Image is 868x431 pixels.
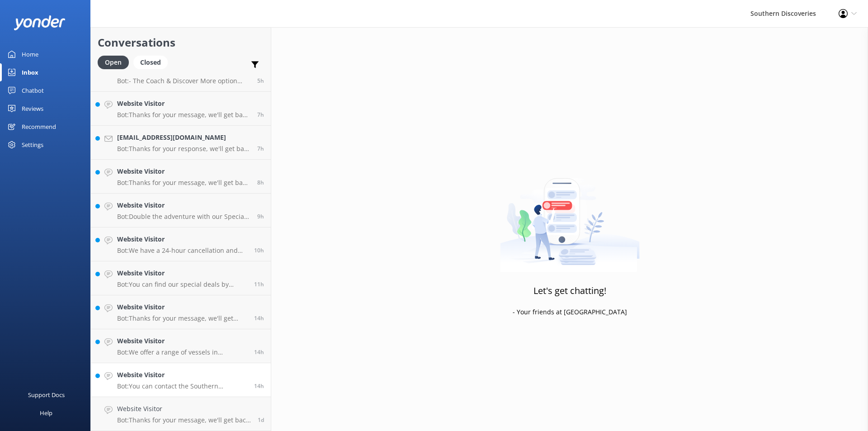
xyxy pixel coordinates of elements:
p: Bot: We have a 24-hour cancellation and amendment policy. As long as you notify us more than 24 h... [117,246,247,255]
span: Oct 08 2025 12:30am (UTC +13:00) Pacific/Auckland [257,179,264,186]
span: Oct 08 2025 02:13am (UTC +13:00) Pacific/Auckland [257,111,264,118]
h4: Website Visitor [117,234,247,244]
h4: Website Visitor [117,404,251,414]
div: Help [40,404,52,422]
a: Website VisitorBot:Thanks for your message, we'll get back to you as soon as we can. You're also ... [91,397,271,431]
a: Website VisitorBot:You can find our special deals by visiting [URL][DOMAIN_NAME].11h [91,261,271,295]
h4: Website Visitor [117,336,247,346]
div: Open [98,56,129,69]
p: Bot: Thanks for your message, we'll get back to you as soon as we can. You're also welcome to kee... [117,416,251,424]
span: Oct 07 2025 10:11pm (UTC +13:00) Pacific/Auckland [254,280,264,288]
a: Website VisitorBot:- The Coach & Discover More option includes a longer Milford Sound cruise with... [91,58,271,92]
span: Oct 08 2025 01:27am (UTC +13:00) Pacific/Auckland [257,145,264,152]
span: Oct 08 2025 12:01am (UTC +13:00) Pacific/Auckland [257,213,264,220]
div: Recommend [22,118,56,136]
span: Oct 07 2025 10:54pm (UTC +13:00) Pacific/Auckland [254,246,264,254]
a: [EMAIL_ADDRESS][DOMAIN_NAME]Bot:Thanks for your response, we'll get back to you as soon as we can... [91,126,271,160]
div: Chatbot [22,81,44,99]
p: Bot: You can find our special deals by visiting [URL][DOMAIN_NAME]. [117,280,247,289]
img: yonder-white-logo.png [14,15,66,30]
h4: Website Visitor [117,99,250,109]
h2: Conversations [98,34,264,51]
span: Oct 07 2025 07:07pm (UTC +13:00) Pacific/Auckland [254,314,264,322]
div: Reviews [22,99,43,118]
p: Bot: We offer a range of vessels in [GEOGRAPHIC_DATA], with capacities ranging from 45 to 280 pas... [117,348,247,356]
img: artwork of a man stealing a conversation from at giant smartphone [500,159,640,272]
div: Inbox [22,63,38,81]
p: Bot: - The Coach & Discover More option includes a longer Milford Sound cruise with an onboard ho... [117,77,250,85]
p: Bot: Thanks for your message, we'll get back to you as soon as we can. You're also welcome to kee... [117,179,250,187]
span: Oct 07 2025 06:42pm (UTC +13:00) Pacific/Auckland [254,348,264,356]
span: Oct 08 2025 03:43am (UTC +13:00) Pacific/Auckland [257,77,264,85]
h3: Let's get chatting! [533,284,606,298]
div: Home [22,45,38,63]
h4: Website Visitor [117,302,247,312]
span: Oct 06 2025 10:13pm (UTC +13:00) Pacific/Auckland [258,416,264,424]
div: Closed [133,56,168,69]
a: Website VisitorBot:Double the adventure with our Special Deals! Visit [URL][DOMAIN_NAME].9h [91,194,271,227]
p: Bot: Thanks for your response, we'll get back to you as soon as we can during opening hours. [117,145,250,153]
p: Bot: Double the adventure with our Special Deals! Visit [URL][DOMAIN_NAME]. [117,213,250,221]
p: - Your friends at [GEOGRAPHIC_DATA] [513,307,627,317]
h4: Website Visitor [117,166,250,176]
a: Website VisitorBot:We offer a range of vessels in [GEOGRAPHIC_DATA], with capacities ranging from... [91,329,271,363]
a: Website VisitorBot:Thanks for your message, we'll get back to you as soon as we can. You're also ... [91,295,271,329]
p: Bot: Thanks for your message, we'll get back to you as soon as we can. You're also welcome to kee... [117,314,247,322]
div: Settings [22,136,43,154]
p: Bot: Thanks for your message, we'll get back to you as soon as we can. You're also welcome to kee... [117,111,250,119]
span: Oct 07 2025 06:25pm (UTC +13:00) Pacific/Auckland [254,382,264,390]
h4: [EMAIL_ADDRESS][DOMAIN_NAME] [117,133,250,142]
a: Open [98,57,133,67]
h4: Website Visitor [117,370,247,380]
p: Bot: You can contact the Southern Discoveries team by phone at [PHONE_NUMBER] within [GEOGRAPHIC_... [117,382,247,390]
h4: Website Visitor [117,200,250,210]
h4: Website Visitor [117,268,247,278]
a: Website VisitorBot:You can contact the Southern Discoveries team by phone at [PHONE_NUMBER] withi... [91,363,271,397]
a: Closed [133,57,172,67]
a: Website VisitorBot:Thanks for your message, we'll get back to you as soon as we can. You're also ... [91,160,271,194]
div: Support Docs [28,386,65,404]
a: Website VisitorBot:Thanks for your message, we'll get back to you as soon as we can. You're also ... [91,92,271,126]
a: Website VisitorBot:We have a 24-hour cancellation and amendment policy. As long as you notify us ... [91,227,271,261]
